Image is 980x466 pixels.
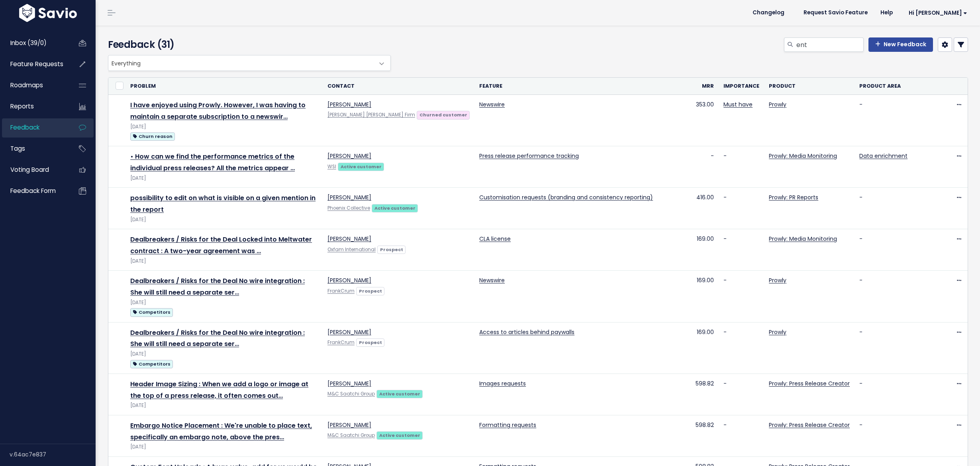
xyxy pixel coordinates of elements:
a: Feedback form [2,182,66,200]
a: [PERSON_NAME] [327,379,371,387]
a: Oxfam International [327,246,376,253]
a: Newswire [479,100,505,108]
span: Feedback [10,123,39,132]
strong: Active customer [341,163,382,170]
a: [PERSON_NAME] [327,421,371,429]
td: 169.00 [690,322,719,374]
td: 169.00 [690,271,719,322]
a: Tags [2,140,66,158]
td: - [719,146,764,188]
strong: Active customer [379,432,420,438]
a: Inbox (39/0) [2,34,66,52]
a: Newswire [479,276,505,284]
a: Active customer [376,389,423,397]
a: CLA license [479,235,511,243]
span: Roadmaps [10,81,43,89]
span: Tags [10,144,25,153]
a: Prowly: PR Reports [769,193,818,201]
span: Hi [PERSON_NAME] [909,10,967,16]
img: logo-white.9d6f32f41409.svg [17,4,79,22]
a: Help [874,7,899,19]
strong: Prospect [359,288,382,294]
td: - [855,415,925,456]
span: Competitors [130,308,173,317]
div: v.64ac7e837 [10,444,96,465]
input: Search feedback... [796,37,864,52]
td: - [719,229,764,271]
a: Prospect [356,338,384,346]
th: Importance [719,78,764,95]
div: [DATE] [130,350,318,358]
span: Everything [108,55,374,71]
a: M&C Saatchi Group [327,432,375,438]
a: Prowly: Media Monitoring [769,152,837,160]
td: 416.00 [690,188,719,229]
a: Dealbreakers / Risks for the Deal Locked into Meltwater contract : A two-year agreement was … [130,235,312,256]
a: Data enrichment [859,152,907,160]
a: Churned customer [417,110,470,118]
a: Must have [723,100,753,108]
td: 169.00 [690,229,719,271]
div: [DATE] [130,123,318,131]
strong: Prospect [359,339,382,346]
a: Hi [PERSON_NAME] [899,7,974,19]
a: Prowly [769,276,786,284]
strong: Churned customer [419,112,467,118]
a: [PERSON_NAME] [327,152,371,160]
th: Contact [323,78,474,95]
a: Dealbreakers / Risks for the Deal No wire integration : She will still need a separate ser… [130,328,305,349]
div: [DATE] [130,174,318,183]
span: Churn reason [130,132,175,141]
td: - [855,188,925,229]
th: Mrr [690,78,719,95]
a: Prowly: Press Release Creator [769,379,850,387]
td: - [719,322,764,374]
a: Roadmaps [2,76,66,94]
td: - [719,415,764,456]
a: WSI [327,163,336,170]
a: [PERSON_NAME] [PERSON_NAME] Firm [327,112,415,118]
span: Voting Board [10,165,49,174]
span: Feedback form [10,187,56,195]
a: Customisation requests (branding and consistency reporting) [479,193,653,201]
a: M&C Saatchi Group [327,391,375,397]
div: [DATE] [130,216,318,224]
a: Prowly [769,328,786,336]
strong: Prospect [380,246,403,253]
a: Voting Board [2,161,66,179]
div: [DATE] [130,443,318,451]
th: Product Area [855,78,925,95]
a: Images requests [479,379,526,387]
a: Embargo Notice Placement : We're unable to place text, specifically an embargo note, above the pres… [130,421,312,442]
span: Inbox (39/0) [10,39,47,47]
td: - [855,322,925,374]
div: [DATE] [130,401,318,410]
a: [PERSON_NAME] [327,100,371,108]
th: Problem [125,78,323,95]
a: [PERSON_NAME] [327,193,371,201]
a: Competitors [130,359,173,369]
span: Competitors [130,360,173,368]
a: Active customer [338,162,384,170]
td: - [855,374,925,415]
a: Header Image Sizing : When we add a logo or image at the top of a press release, it often comes out… [130,379,308,400]
a: Prowly: Media Monitoring [769,235,837,243]
a: Feedback [2,118,66,137]
a: Active customer [376,431,423,439]
td: - [855,95,925,146]
td: - [719,188,764,229]
a: FrankCrum [327,288,355,294]
td: 598.82 [690,415,719,456]
a: Reports [2,97,66,116]
td: 598.82 [690,374,719,415]
div: [DATE] [130,257,318,265]
a: Dealbreakers / Risks for the Deal No wire integration : She will still need a separate ser… [130,276,305,297]
a: FrankCrum [327,339,355,346]
a: Prowly [769,100,786,108]
a: I have enjoyed using Prowly. However, I was having to maintain a separate subscription to a newswir… [130,100,306,121]
a: Press release performance tracking [479,152,579,160]
a: Prospect [356,287,384,295]
a: Churn reason [130,131,175,141]
span: Feature Requests [10,60,63,68]
span: Reports [10,102,34,110]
